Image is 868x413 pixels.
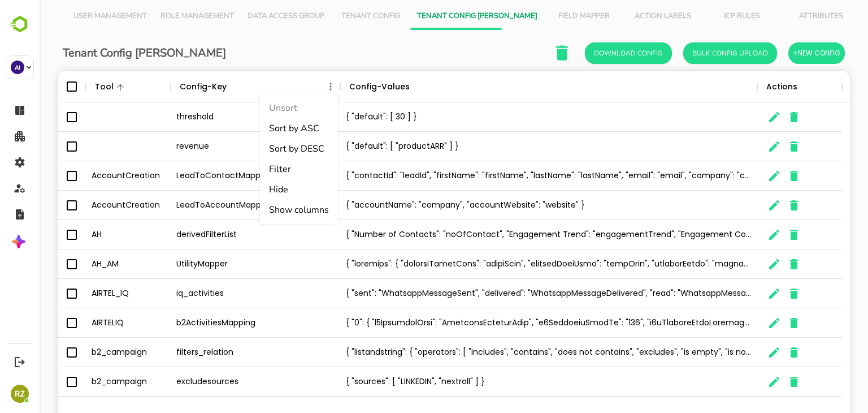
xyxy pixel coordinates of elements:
div: Config-Values [310,71,370,102]
span: Action Labels [591,12,656,21]
span: Role Management [121,12,194,21]
span: Tenant Config [298,12,364,21]
div: b2_campaign [46,367,131,397]
div: AH [46,220,131,249]
div: AH_AM [46,249,131,279]
li: Sort by ASC [220,118,298,139]
div: { "contactId": "leadId", "firstName": "firstName", "lastName": "lastName", "email": "email", "com... [301,161,718,191]
div: { "default": [ "productARR" ] } [301,132,718,161]
span: +New Config [753,46,801,61]
div: derivedFilterList [131,220,301,249]
li: Filter [220,159,298,179]
div: iq_activities [131,279,301,308]
li: Sort by DESC [220,139,298,159]
div: { "sources": [ "LINKEDIN", "nextroll" ] } [301,367,718,397]
button: Sort [74,80,88,94]
div: Actions [727,71,758,102]
div: threshold [131,102,301,132]
span: Data Access Group [208,12,285,21]
div: filters_relation [131,338,301,367]
div: AI [11,61,24,74]
button: Download Config [545,42,632,64]
div: Tool [55,71,74,102]
div: AccountCreation [46,161,131,191]
span: ICP Rules [670,12,735,21]
div: b2_campaign [46,338,131,367]
div: RZ [11,385,29,403]
li: Show columns [220,200,298,220]
span: Tenant Config [PERSON_NAME] [377,12,498,21]
div: Vertical tabs example [27,3,801,30]
div: { "default": [ 30 ] } [301,102,718,132]
div: UtilityMapper [131,249,301,279]
img: BambooboxLogoMark.f1c84d78b4c51b1a7b5f700c9845e183.svg [6,14,34,35]
button: Sort [370,80,384,94]
div: { "Number of Contacts": "noOfContact", "Engagement Trend": "engagementTrend", "Engagement Compari... [301,220,718,249]
div: { "loremips": { "dolorsiTametCons": "adipiScin", "elitsedDoeiUsmo": "tempOrin", "utlaborEetdo": "... [301,249,718,279]
div: { "listandstring": { "operators": [ "includes", "contains", "does not contains", "excludes", "is ... [301,338,718,367]
div: { "sent": "WhatsappMessageSent", "delivered": "WhatsappMessageDelivered", "read": "WhatsappMessag... [301,279,718,308]
button: Bulk Config Upload [644,42,737,64]
div: b2ActivitiesMapping [131,308,301,338]
div: LeadToContactMapping [131,161,301,191]
div: excludesources [131,367,301,397]
div: AccountCreation [46,191,131,220]
h6: Tenant Config [PERSON_NAME] [23,44,186,62]
div: AIRTELIQ [46,308,131,338]
button: Sort [187,80,201,94]
button: Logout [12,354,27,369]
button: Menu [284,79,298,94]
div: { "0": { "l5IpsumdolOrsi": "AmetconsEcteturAdip", "e6SeddoeiuSmodTe": "136", "i6uTlaboreEtdoLorem... [301,308,718,338]
ul: Menu [220,93,298,225]
div: Config-Key [140,71,187,102]
li: Hide [220,179,298,200]
button: +New Config [749,42,805,64]
span: Field Mapper [511,12,577,21]
span: User Management [34,12,107,21]
div: LeadToAccountMapping [131,191,301,220]
span: Attributes [749,12,814,21]
div: AIRTEL_IQ [46,279,131,308]
div: revenue [131,132,301,161]
div: { "accountName": "company", "accountWebsite": "website" } [301,191,718,220]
